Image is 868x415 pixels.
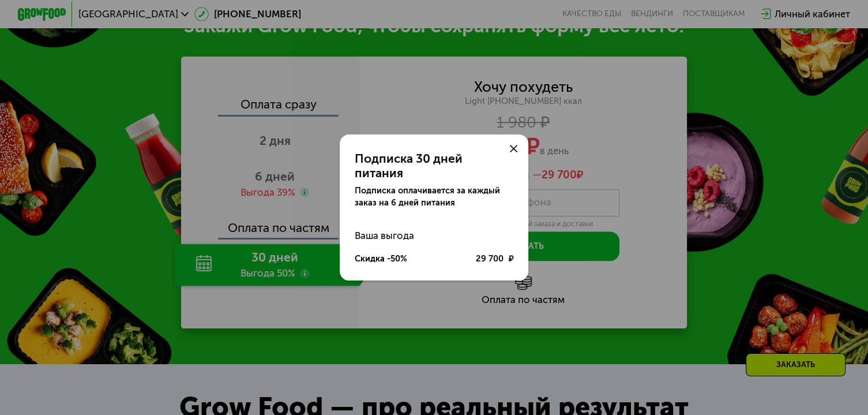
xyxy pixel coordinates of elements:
[355,223,514,248] div: Ваша выгода
[508,253,513,265] span: ₽
[476,253,513,265] div: 29 700
[355,185,514,209] div: Подписка оплачивается за каждый заказ на 6 дней питания
[355,253,407,265] div: Скидка -50%
[355,151,514,180] div: Подписка 30 дней питания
